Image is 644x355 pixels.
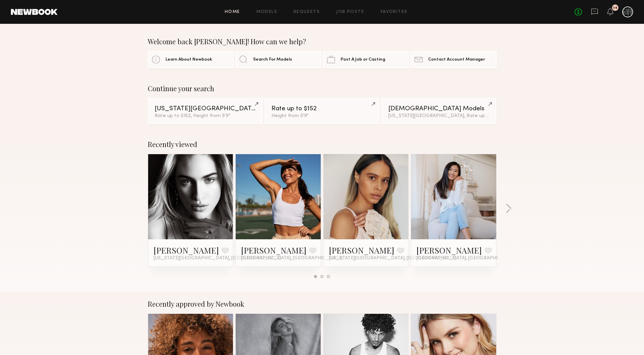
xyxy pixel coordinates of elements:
span: [GEOGRAPHIC_DATA], [GEOGRAPHIC_DATA] [417,256,518,261]
a: Post A Job or Casting [323,51,409,68]
div: Welcome back [PERSON_NAME]! How can we help? [148,37,497,46]
a: Favorites [381,10,408,14]
a: Rate up to $152Height from 5'9" [265,98,379,124]
div: Rate up to $152 [271,106,373,112]
a: Home [225,10,240,14]
span: Contact Account Manager [428,58,485,62]
a: Requests [294,10,320,14]
span: [US_STATE][GEOGRAPHIC_DATA], [GEOGRAPHIC_DATA] [329,256,456,261]
span: [GEOGRAPHIC_DATA], [GEOGRAPHIC_DATA] [241,256,343,261]
a: Job Posts [336,10,364,14]
a: [PERSON_NAME] [154,245,219,256]
span: Learn About Newbook [166,58,212,62]
div: Height from 5'9" [271,114,373,118]
div: Recently approved by Newbook [148,300,497,308]
div: Rate up to $152, Height from 5'9" [155,114,256,118]
div: [DEMOGRAPHIC_DATA] Models [388,106,489,112]
a: [PERSON_NAME] [241,245,307,256]
a: Contact Account Manager [410,51,496,68]
a: Learn About Newbook [148,51,234,68]
div: Continue your search [148,84,497,93]
a: [US_STATE][GEOGRAPHIC_DATA]Rate up to $152, Height from 5'9" [148,98,263,124]
a: [DEMOGRAPHIC_DATA] Models[US_STATE][GEOGRAPHIC_DATA], Rate up to $201 [381,98,496,124]
a: Search For Models [235,51,321,68]
div: [US_STATE][GEOGRAPHIC_DATA], Rate up to $201 [388,114,489,118]
a: [PERSON_NAME] [329,245,394,256]
div: 14 [613,6,617,10]
a: [PERSON_NAME] [417,245,482,256]
span: Post A Job or Casting [341,58,385,62]
span: Search For Models [253,58,292,62]
div: [US_STATE][GEOGRAPHIC_DATA] [155,106,256,112]
a: Models [256,10,277,14]
span: [US_STATE][GEOGRAPHIC_DATA], [GEOGRAPHIC_DATA] [154,256,281,261]
div: Recently viewed [148,140,497,148]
